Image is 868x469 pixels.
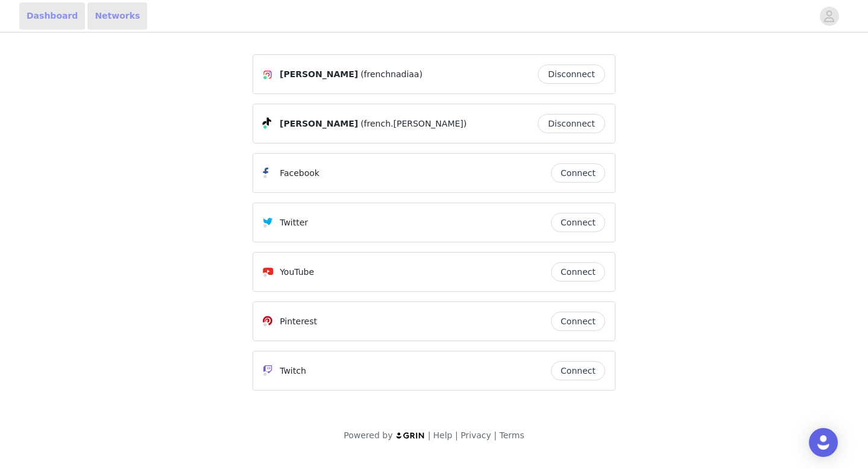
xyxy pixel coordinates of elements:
button: Connect [551,262,605,282]
span: | [494,430,497,440]
span: (french.[PERSON_NAME]) [360,118,467,130]
p: Pinterest [280,315,317,328]
p: Twitch [280,365,306,377]
p: Facebook [280,167,319,180]
button: Connect [551,361,605,380]
a: Dashboard [19,2,85,30]
button: Disconnect [538,65,605,84]
p: Twitter [280,216,308,229]
a: Terms [499,430,524,440]
p: YouTube [280,266,314,279]
button: Disconnect [538,114,605,133]
div: Open Intercom Messenger [809,428,838,457]
button: Connect [551,213,605,232]
span: [PERSON_NAME] [280,68,358,81]
a: Help [433,430,453,440]
a: Networks [87,2,147,30]
span: | [428,430,431,440]
span: [PERSON_NAME] [280,118,358,130]
div: avatar [823,7,835,26]
button: Connect [551,163,605,183]
img: logo [395,432,426,439]
button: Connect [551,312,605,331]
a: Privacy [461,430,491,440]
span: Powered by [344,430,392,440]
span: | [455,430,458,440]
img: Instagram Icon [263,70,272,80]
span: (frenchnadiaa) [360,68,423,81]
